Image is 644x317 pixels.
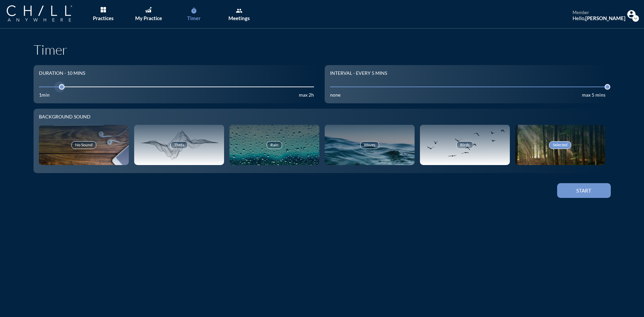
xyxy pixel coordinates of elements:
div: No Sound [71,141,96,149]
i: expand_more [632,15,639,22]
a: Company Logo [7,5,86,22]
div: Birds [457,141,473,149]
i: timer [191,7,197,14]
div: Rain [267,141,282,149]
div: Start [569,188,599,194]
div: Hello, [573,15,626,21]
div: member [573,10,626,15]
div: Waves [360,141,379,149]
div: none [330,92,340,98]
div: Theta [170,141,188,149]
img: List [101,7,106,12]
div: My Practice [135,15,162,21]
h1: Timer [34,42,611,58]
div: Interval - Every 5 mins [330,70,387,76]
img: Profile icon [627,10,636,18]
i: group [236,7,243,14]
img: Company Logo [7,5,72,21]
div: Meetings [228,15,250,21]
div: Background sound [39,114,605,120]
img: Graph [145,7,151,12]
div: Practices [93,15,114,21]
div: max 2h [299,92,314,98]
div: Duration - 10 mins [39,70,85,76]
div: 1min [39,92,50,98]
div: Selected [549,141,571,149]
div: Timer [187,15,201,21]
strong: [PERSON_NAME] [585,15,626,21]
div: max 5 mins [582,92,605,98]
button: Start [557,183,611,198]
